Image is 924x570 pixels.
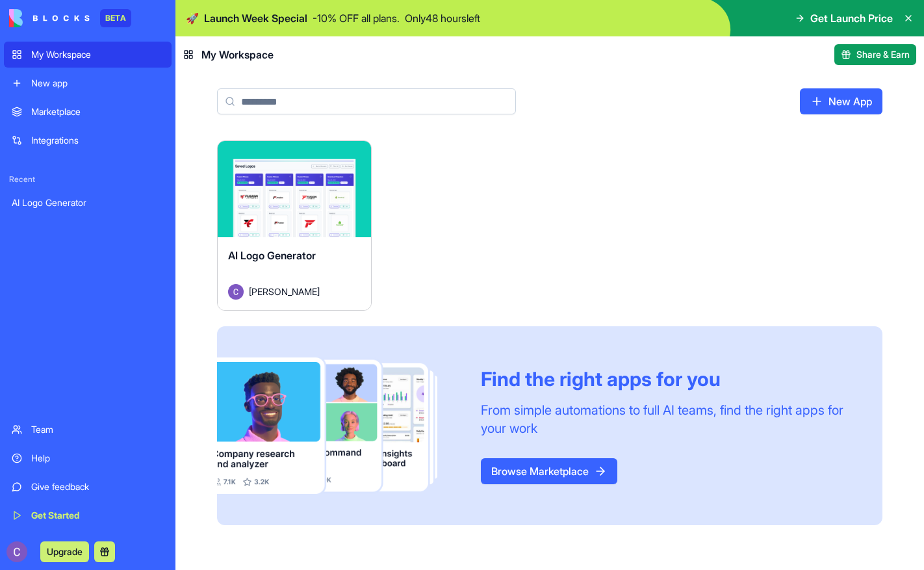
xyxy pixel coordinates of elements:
div: Team [31,423,164,436]
div: BETA [100,9,131,27]
div: Help [31,452,164,465]
a: My Workspace [4,42,172,68]
div: Give feedback [31,480,164,493]
span: Share & Earn [856,48,910,61]
div: New app [31,77,164,90]
div: Integrations [31,134,164,147]
p: - 10 % OFF all plans. [313,10,400,26]
a: AI Logo Generator [4,190,172,216]
span: Get Launch Price [810,10,893,26]
div: AI Logo Generator [12,196,164,209]
img: Frame_181_egmpey.png [217,357,460,494]
a: BETA [9,9,131,27]
div: Marketplace [31,105,164,118]
a: Help [4,445,172,471]
span: Recent [4,174,172,185]
a: Team [4,417,172,443]
a: New App [800,88,882,114]
span: [PERSON_NAME] [249,285,320,298]
span: AI Logo Generator [228,249,316,262]
a: Upgrade [40,545,89,558]
a: Give feedback [4,474,172,500]
a: Get Started [4,502,172,528]
a: Integrations [4,127,172,153]
a: New app [4,70,172,96]
a: Browse Marketplace [481,458,617,484]
img: ACg8ocLIrKagOJmMU69e75RpOfqZbIkXYd4ylBp7F8qXmRv_JHIlrg=s96-c [6,541,27,562]
img: logo [9,9,90,27]
a: Marketplace [4,99,172,125]
span: My Workspace [201,47,274,62]
button: Share & Earn [834,44,916,65]
p: Only 48 hours left [405,10,480,26]
button: Upgrade [40,541,89,562]
div: Find the right apps for you [481,367,851,391]
img: Avatar [228,284,244,300]
a: AI Logo GeneratorAvatar[PERSON_NAME] [217,140,372,311]
div: Get Started [31,509,164,522]
div: My Workspace [31,48,164,61]
span: 🚀 [186,10,199,26]
div: From simple automations to full AI teams, find the right apps for your work [481,401,851,437]
span: Launch Week Special [204,10,307,26]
